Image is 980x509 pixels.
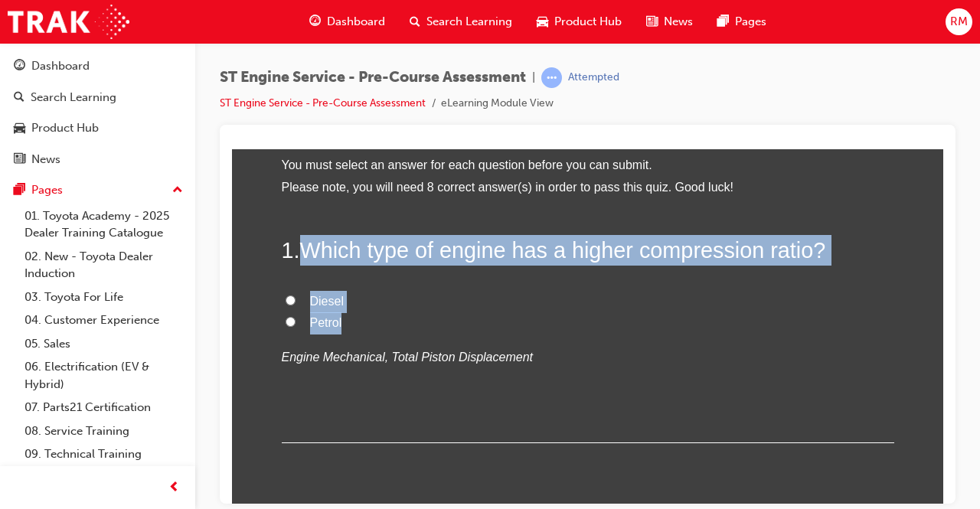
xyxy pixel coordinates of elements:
span: search-icon [14,91,24,105]
span: learningRecordVerb_ATTEMPT-icon [541,67,562,88]
li: Please note, you will need 8 correct answer(s) in order to pass this quiz. Good luck! [50,28,662,50]
a: 05. Sales [18,332,189,356]
span: Dashboard [327,13,385,31]
span: News [664,13,693,31]
h2: 1 . [50,86,662,116]
div: Dashboard [31,57,90,75]
button: RM [946,8,972,35]
button: DashboardSearch LearningProduct HubNews [6,49,189,176]
span: prev-icon [168,478,180,498]
button: Pages [6,176,189,204]
div: News [31,151,60,168]
div: Pages [31,181,63,199]
span: Which type of engine has a higher compression ratio? [68,89,594,113]
span: search-icon [410,12,420,31]
a: search-iconSearch Learning [397,6,524,38]
span: news-icon [646,12,658,31]
em: Engine Mechanical, Total Piston Displacement [50,201,301,214]
a: News [6,145,189,174]
img: Trak [8,5,129,39]
span: car-icon [14,122,25,135]
span: guage-icon [309,12,321,31]
input: Petrol [54,168,64,178]
span: Search Learning [426,13,512,31]
span: Product Hub [554,13,622,31]
a: 03. Toyota For Life [18,285,189,309]
a: pages-iconPages [705,6,779,38]
div: Search Learning [31,89,116,106]
div: Product Hub [31,119,99,137]
div: Attempted [568,70,619,85]
span: ST Engine Service - Pre-Course Assessment [220,69,526,86]
span: RM [950,13,968,31]
a: 04. Customer Experience [18,308,189,332]
a: guage-iconDashboard [297,6,397,38]
a: 07. Parts21 Certification [18,396,189,419]
a: news-iconNews [634,6,705,38]
a: Search Learning [6,83,189,112]
a: Dashboard [6,52,189,80]
span: pages-icon [717,12,729,31]
span: Pages [735,13,766,31]
span: Diesel [78,145,112,158]
span: guage-icon [14,60,25,73]
a: 01. Toyota Academy - 2025 Dealer Training Catalogue [18,204,189,245]
span: news-icon [14,153,25,167]
span: up-icon [172,181,183,201]
span: | [532,69,535,86]
a: 09. Technical Training [18,442,189,466]
span: car-icon [537,12,548,31]
a: 08. Service Training [18,419,189,443]
a: 02. New - Toyota Dealer Induction [18,245,189,285]
a: Product Hub [6,114,189,142]
a: car-iconProduct Hub [524,6,634,38]
li: eLearning Module View [441,95,554,113]
span: pages-icon [14,184,25,197]
span: Petrol [78,167,110,180]
a: 06. Electrification (EV & Hybrid) [18,355,189,396]
input: Diesel [54,146,64,156]
li: You must select an answer for each question before you can submit. [50,5,662,28]
a: ST Engine Service - Pre-Course Assessment [220,96,426,109]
